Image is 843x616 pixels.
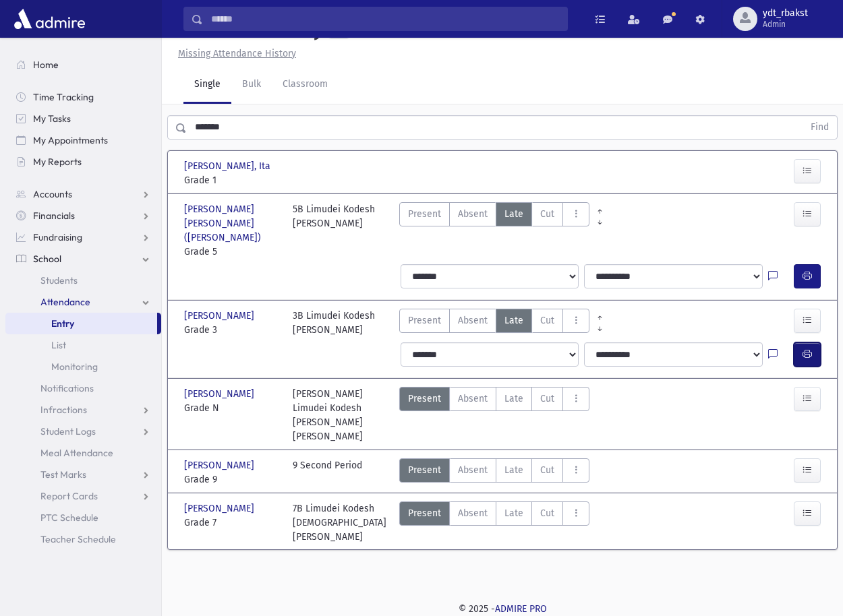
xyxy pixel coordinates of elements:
span: Teacher Schedule [40,533,116,545]
a: Notifications [5,377,161,399]
img: AdmirePro [11,5,88,32]
a: Attendance [5,291,161,313]
div: 7B Limudei Kodesh [DEMOGRAPHIC_DATA][PERSON_NAME] [293,501,388,544]
span: Accounts [33,188,72,200]
a: Home [5,54,161,75]
span: Grade 3 [184,323,279,337]
div: AttTypes [399,202,589,259]
span: Cut [540,207,554,221]
a: My Appointments [5,129,161,151]
span: Report Cards [40,490,98,502]
a: Single [183,66,231,104]
span: Late [504,313,523,328]
a: My Reports [5,151,161,173]
span: ydt_rbakst [763,8,808,19]
a: Missing Attendance History [173,48,296,59]
span: [PERSON_NAME] [184,387,257,401]
span: Absent [458,313,488,328]
span: Late [504,207,523,221]
span: School [33,253,61,265]
span: [PERSON_NAME] [184,458,257,472]
a: Bulk [231,66,272,104]
span: Cut [540,313,554,328]
span: List [51,339,66,351]
a: School [5,248,161,270]
a: Time Tracking [5,86,161,108]
span: Monitoring [51,361,98,373]
a: Monitoring [5,356,161,377]
a: Students [5,270,161,291]
a: Student Logs [5,421,161,442]
span: My Tasks [33,113,71,125]
div: 9 Second Period [293,458,362,487]
a: Classroom [272,66,339,104]
a: My Tasks [5,108,161,129]
span: Late [504,463,523,477]
span: Absent [458,392,488,406]
span: Cut [540,506,554,520]
a: Accounts [5,183,161,205]
input: Search [203,7,567,31]
div: 5B Limudei Kodesh [PERSON_NAME] [293,202,375,259]
a: Report Cards [5,485,161,507]
span: Infractions [40,404,87,416]
span: Financials [33,210,75,222]
span: Grade 1 [184,173,279,187]
span: Grade N [184,401,279,415]
a: Financials [5,205,161,226]
span: Attendance [40,296,90,308]
div: AttTypes [399,458,589,487]
a: Meal Attendance [5,442,161,464]
span: Late [504,392,523,406]
button: Find [803,116,837,139]
span: Present [408,506,441,520]
span: Admin [763,19,808,30]
span: Grade 5 [184,245,279,259]
div: AttTypes [399,309,589,337]
span: Absent [458,506,488,520]
span: Absent [458,207,488,221]
span: Time Tracking [33,91,94,103]
div: AttTypes [399,387,589,443]
a: Entry [5,313,157,334]
span: Test Marks [40,468,86,481]
span: Students [40,274,78,286]
a: Test Marks [5,464,161,485]
span: Grade 9 [184,472,279,487]
span: Meal Attendance [40,447,113,459]
span: Absent [458,463,488,477]
span: [PERSON_NAME] [PERSON_NAME] ([PERSON_NAME]) [184,202,279,245]
span: PTC Schedule [40,512,98,524]
span: Present [408,392,441,406]
div: 3B Limudei Kodesh [PERSON_NAME] [293,309,375,337]
div: [PERSON_NAME] Limudei Kodesh [PERSON_NAME] [PERSON_NAME] [293,387,388,443]
span: Present [408,313,441,328]
div: © 2025 - [183,602,821,616]
span: [PERSON_NAME], Ita [184,159,273,173]
span: My Appointments [33,134,108,146]
span: Cut [540,463,554,477]
span: My Reports [33,156,82,168]
a: Infractions [5,399,161,421]
span: [PERSON_NAME] [184,309,257,323]
a: List [5,334,161,356]
span: Grade 7 [184,516,279,530]
span: Entry [51,317,74,330]
span: [PERSON_NAME] [184,501,257,516]
span: Late [504,506,523,520]
span: Home [33,59,59,71]
div: AttTypes [399,501,589,544]
span: Fundraising [33,231,82,243]
span: Cut [540,392,554,406]
span: Student Logs [40,425,96,437]
u: Missing Attendance History [178,48,296,59]
a: Fundraising [5,226,161,248]
span: Notifications [40,382,94,394]
a: Teacher Schedule [5,528,161,550]
span: Present [408,463,441,477]
span: Present [408,207,441,221]
a: PTC Schedule [5,507,161,528]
